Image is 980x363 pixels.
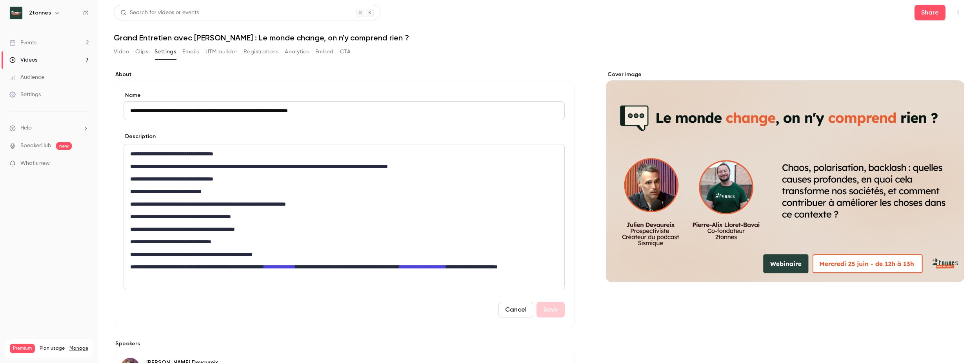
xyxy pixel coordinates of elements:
button: Emails [182,46,199,58]
span: Plan usage [40,345,65,352]
h1: Grand Entretien avec [PERSON_NAME] : Le monde change, on n'y comprend rien ? [114,33,964,42]
button: Analytics [285,46,309,58]
div: Settings [9,91,41,99]
img: 2tonnes [10,7,22,19]
button: Registrations [244,46,278,58]
button: CTA [340,46,351,58]
a: SpeakerHub [20,142,51,150]
h6: 2tonnes [29,9,51,17]
a: Manage [69,345,88,352]
div: Audience [9,73,44,81]
section: description [124,144,565,289]
iframe: Noticeable Trigger [79,160,89,167]
span: Premium [10,344,35,353]
div: editor [124,144,564,289]
div: Events [9,39,36,47]
section: Cover image [606,71,964,282]
span: What's new [20,159,50,168]
span: new [56,142,72,150]
label: Name [124,91,565,99]
div: Videos [9,56,37,64]
button: Video [114,46,129,58]
label: Cover image [606,71,964,78]
label: Speakers [114,340,575,348]
button: Cancel [498,302,533,317]
button: UTM builder [205,46,237,58]
button: Settings [155,46,176,58]
label: Description [124,133,156,140]
button: Top Bar Actions [952,6,964,19]
span: Help [20,124,32,132]
button: Share [915,5,945,20]
label: About [114,71,575,78]
div: Search for videos or events [120,9,199,17]
li: help-dropdown-opener [9,124,89,132]
button: Embed [315,46,334,58]
button: Clips [135,46,148,58]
